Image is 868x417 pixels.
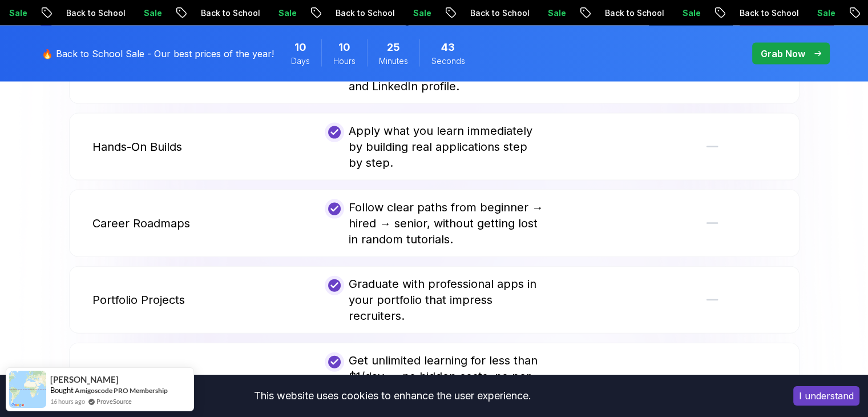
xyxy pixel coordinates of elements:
span: Minutes [379,55,408,67]
p: Sale [394,7,430,19]
p: Hands-On Builds [92,139,182,155]
span: Days [291,55,310,67]
p: Sale [798,7,834,19]
a: ProveSource [96,396,132,406]
img: provesource social proof notification image [9,371,46,408]
div: This website uses cookies to enhance the user experience. [9,383,776,408]
span: 25 Minutes [387,39,400,55]
span: 16 hours ago [50,396,85,406]
button: Accept cookies [793,386,859,406]
div: Follow clear paths from beginner → hired → senior, without getting lost in random tutorials. [325,199,543,247]
p: Sale [259,7,296,19]
span: Bought [50,386,74,395]
span: Hours [333,55,356,67]
div: Graduate with professional apps in your portfolio that impress recruiters. [325,276,543,324]
p: 🔥 Back to School Sale - Our best prices of the year! [42,47,274,61]
a: Amigoscode PRO Membership [75,386,168,395]
p: Back to School [720,7,798,19]
span: Seconds [431,55,465,67]
p: Back to School [451,7,528,19]
p: Sale [663,7,700,19]
span: 10 Days [294,39,306,55]
div: Apply what you learn immediately by building real applications step by step. [325,123,543,171]
p: Back to School [316,7,394,19]
p: Portfolio Projects [92,292,185,308]
p: Back to School [586,7,663,19]
span: [PERSON_NAME] [50,375,119,384]
p: Sale [124,7,161,19]
p: Back to School [181,7,259,19]
span: 10 Hours [338,39,350,55]
p: Back to School [47,7,124,19]
p: Grab Now [761,47,805,61]
p: Career Roadmaps [92,215,190,231]
div: Get unlimited learning for less than $1/day — no hidden costs, no per-course fees. [325,352,543,400]
p: Sale [528,7,565,19]
span: 43 Seconds [441,39,455,55]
